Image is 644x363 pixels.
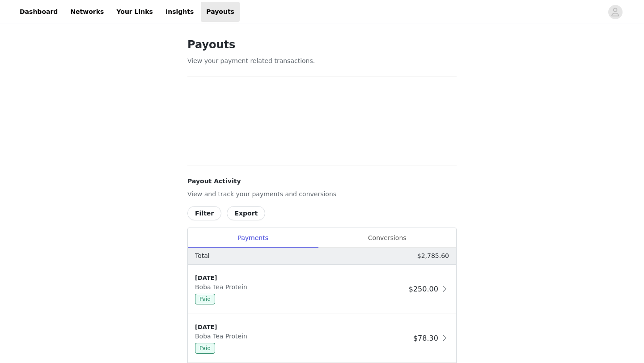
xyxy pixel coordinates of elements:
[195,333,251,340] span: Boba Tea Protein
[65,2,109,22] a: Networks
[195,251,210,261] p: Total
[187,190,457,199] p: View and track your payments and conversions
[318,228,456,248] div: Conversions
[195,323,410,332] div: [DATE]
[201,2,240,22] a: Payouts
[187,56,457,66] p: View your payment related transactions.
[14,2,63,22] a: Dashboard
[187,206,221,220] button: Filter
[195,283,251,291] span: Boba Tea Protein
[188,228,318,248] div: Payments
[195,274,405,283] div: [DATE]
[227,206,265,220] button: Export
[195,294,215,304] span: Paid
[160,2,199,22] a: Insights
[409,285,438,293] span: $250.00
[187,37,457,53] h1: Payouts
[111,2,158,22] a: Your Links
[188,314,456,363] div: clickable-list-item
[195,343,215,354] span: Paid
[417,251,449,261] p: $2,785.60
[413,334,438,342] span: $78.30
[188,265,456,314] div: clickable-list-item
[187,177,457,186] h4: Payout Activity
[611,5,619,19] div: avatar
